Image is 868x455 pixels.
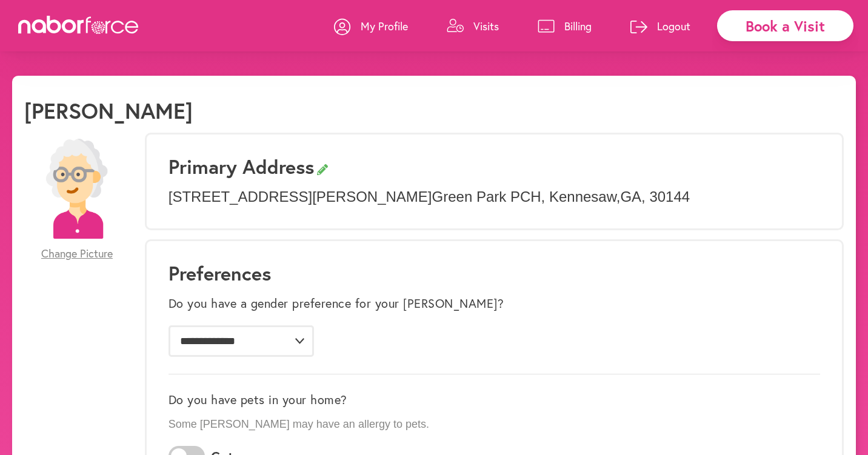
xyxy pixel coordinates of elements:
h1: Preferences [169,262,820,285]
p: Billing [564,19,592,33]
a: Logout [630,8,690,44]
a: Visits [447,8,499,44]
label: Do you have pets in your home? [169,393,347,407]
h1: [PERSON_NAME] [24,98,193,124]
p: Visits [473,19,499,33]
h3: Primary Address [169,155,820,178]
div: Book a Visit [717,10,853,41]
p: My Profile [361,19,408,33]
img: efc20bcf08b0dac87679abea64c1faab.png [27,139,127,239]
p: Some [PERSON_NAME] may have an allergy to pets. [169,418,820,431]
a: Billing [538,8,592,44]
label: Do you have a gender preference for your [PERSON_NAME]? [169,296,504,311]
a: My Profile [334,8,408,44]
span: Change Picture [41,247,113,261]
p: [STREET_ADDRESS][PERSON_NAME] Green Park PCH , Kennesaw , GA , 30144 [169,188,820,206]
p: Logout [657,19,690,33]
